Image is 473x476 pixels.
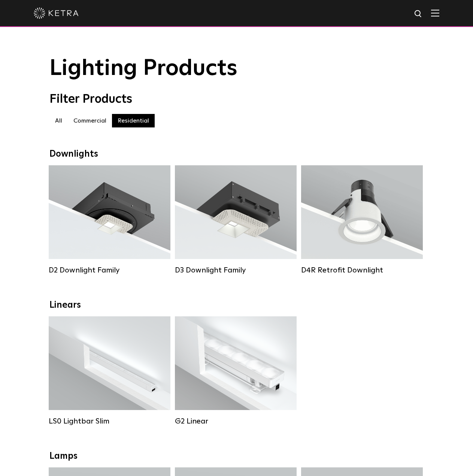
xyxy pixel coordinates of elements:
a: G2 Linear Lumen Output:400 / 700 / 1000Colors:WhiteBeam Angles:Flood / [GEOGRAPHIC_DATA] / Narrow... [175,316,297,426]
a: D2 Downlight Family Lumen Output:1200Colors:White / Black / Gloss Black / Silver / Bronze / Silve... [49,165,170,275]
div: D3 Downlight Family [175,266,297,275]
div: LS0 Lightbar Slim [49,417,170,426]
label: Commercial [68,114,112,127]
label: Residential [112,114,155,127]
div: D2 Downlight Family [49,266,170,275]
img: search icon [414,9,423,19]
label: All [49,114,68,127]
div: Downlights [49,149,424,160]
div: D4R Retrofit Downlight [301,266,423,275]
a: D4R Retrofit Downlight Lumen Output:800Colors:White / BlackBeam Angles:15° / 25° / 40° / 60°Watta... [301,165,423,275]
img: Hamburger%20Nav.svg [431,9,439,16]
span: Lighting Products [49,57,237,80]
div: Linears [49,300,424,311]
img: ketra-logo-2019-white [34,7,79,19]
a: D3 Downlight Family Lumen Output:700 / 900 / 1100Colors:White / Black / Silver / Bronze / Paintab... [175,165,297,275]
div: G2 Linear [175,417,297,426]
div: Filter Products [49,92,424,106]
div: Lamps [49,451,424,462]
a: LS0 Lightbar Slim Lumen Output:200 / 350Colors:White / BlackControl:X96 Controller [49,316,170,426]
